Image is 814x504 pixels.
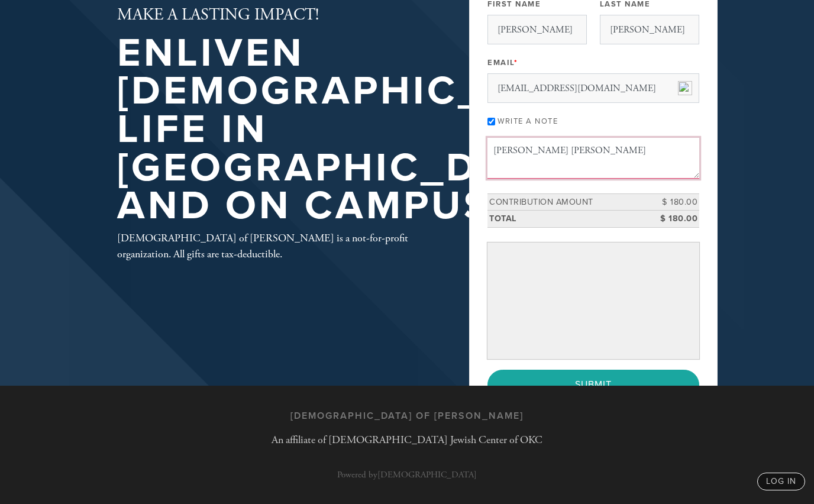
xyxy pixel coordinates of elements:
[757,473,805,490] a: log in
[487,57,518,68] label: Email
[646,193,699,211] td: $ 180.00
[514,58,518,67] span: This field is required.
[117,34,612,225] h1: Enliven [DEMOGRAPHIC_DATA] life in [GEOGRAPHIC_DATA] and on Campus!
[487,211,646,228] td: Total
[117,230,431,262] div: [DEMOGRAPHIC_DATA] of [PERSON_NAME] is a not-for-profit organization. All gifts are tax-deductible.
[646,211,699,228] td: $ 180.00
[498,117,558,126] label: Write a note
[487,193,646,211] td: Contribution Amount
[490,245,697,357] iframe: Secure payment input frame
[377,469,477,480] a: [DEMOGRAPHIC_DATA]
[487,370,699,399] input: Submit
[272,433,542,447] a: An affiliate of [DEMOGRAPHIC_DATA] Jewish Center of OKC
[290,411,524,422] h3: [DEMOGRAPHIC_DATA] of [PERSON_NAME]
[117,5,612,25] h2: MAKE A LASTING IMPACT!
[678,81,692,95] img: npw-badge-icon-locked.svg
[337,470,477,479] p: Powered by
